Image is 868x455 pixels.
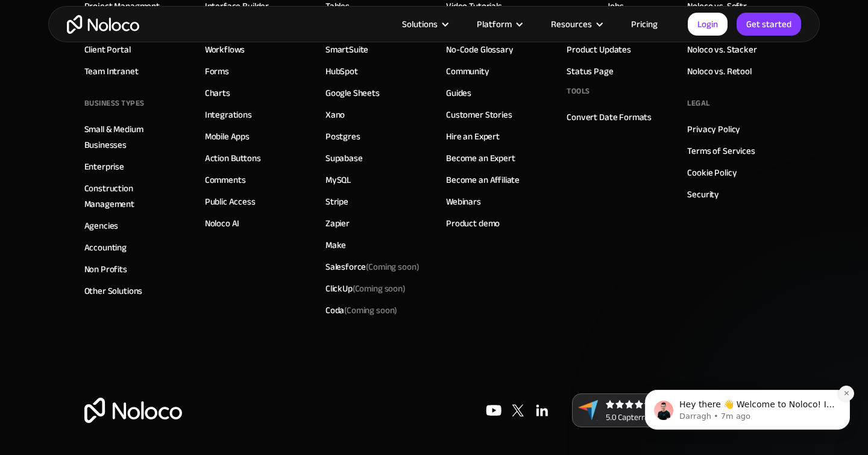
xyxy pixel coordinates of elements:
[205,215,240,231] a: Noloco AI
[687,94,710,112] div: Legal
[687,165,737,180] a: Cookie Policy
[325,237,346,253] a: Make
[325,302,397,318] div: Coda
[84,121,181,153] a: Small & Medium Businesses
[687,63,751,79] a: Noloco vs. Retool
[84,180,181,212] a: Construction Management
[616,16,673,32] a: Pricing
[536,16,616,32] div: Resources
[325,85,380,101] a: Google Sheets
[205,129,250,144] a: Mobile Apps
[737,13,801,36] a: Get started
[446,129,500,144] a: Hire an Expert
[402,16,438,32] div: Solutions
[446,150,515,166] a: Become an Expert
[84,42,131,57] a: Client Portal
[325,259,420,275] div: Salesforce
[446,172,520,188] a: Become an Affiliate
[366,258,419,275] span: (Coming soon)
[325,194,348,209] a: Stripe
[212,72,227,87] button: Dismiss notification
[325,281,406,296] div: ClickUp
[325,172,351,188] a: MySQL
[446,42,514,57] a: No-Code Glossary
[688,13,728,36] a: Login
[205,150,261,166] a: Action Buttons
[205,194,256,209] a: Public Access
[446,215,500,231] a: Product demo
[325,150,363,166] a: Supabase
[84,63,139,79] a: Team Intranet
[387,16,462,32] div: Solutions
[205,107,252,122] a: Integrations
[325,63,358,79] a: HubSpot
[567,82,590,100] div: Tools
[477,16,512,32] div: Platform
[67,15,139,34] a: home
[446,107,512,122] a: Customer Stories
[687,42,756,57] a: Noloco vs. Stacker
[567,42,631,57] a: Product Updates
[462,16,536,32] div: Platform
[52,97,208,108] p: Message from Darragh, sent 7m ago
[551,16,592,32] div: Resources
[325,129,360,144] a: Postgres
[325,42,369,57] a: SmartSuite
[687,186,719,202] a: Security
[344,302,397,319] span: (Coming soon)
[84,283,143,299] a: Other Solutions
[84,261,127,277] a: Non Profits
[446,85,471,101] a: Guides
[353,280,406,297] span: (Coming soon)
[687,121,740,137] a: Privacy Policy
[84,240,127,255] a: Accounting
[446,63,489,79] a: Community
[627,314,868,449] iframe: Intercom notifications message
[84,159,125,174] a: Enterprise
[18,76,223,116] div: message notification from Darragh, 7m ago. Hey there 👋 Welcome to Noloco! If you have any questio...
[52,86,208,132] span: Hey there 👋 Welcome to Noloco! If you have any questions, just reply to this message. [GEOGRAPHIC...
[205,85,230,101] a: Charts
[205,42,245,57] a: Workflows
[325,107,345,122] a: Xano
[446,194,481,209] a: Webinars
[84,94,145,112] div: BUSINESS TYPES
[567,109,652,125] a: Convert Date Formats
[325,215,350,231] a: Zapier
[27,87,46,106] img: Profile image for Darragh
[84,218,119,234] a: Agencies
[567,63,613,79] a: Status Page
[687,143,755,159] a: Terms of Services
[205,172,246,188] a: Comments
[205,63,229,79] a: Forms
